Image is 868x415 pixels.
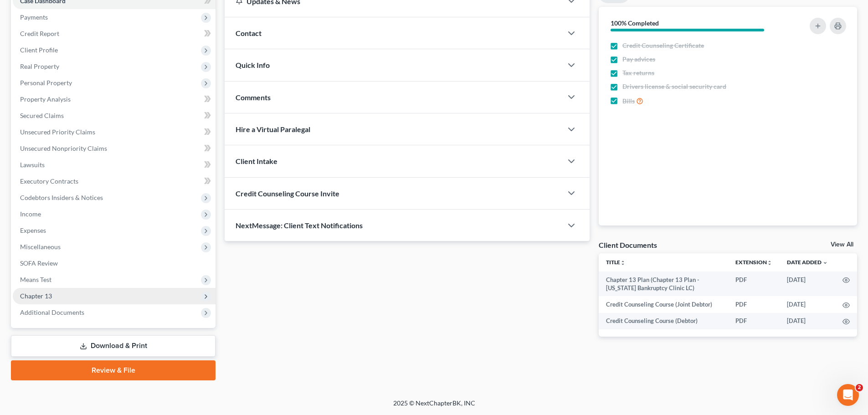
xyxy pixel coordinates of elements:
[13,91,216,108] a: Property Analysis
[13,124,216,140] a: Unsecured Priority Claims
[599,296,728,313] td: Credit Counseling Course (Joint Debtor)
[620,260,626,266] i: unfold_more
[20,79,72,87] span: Personal Property
[20,46,58,54] span: Client Profile
[728,272,780,297] td: PDF
[611,19,659,27] strong: 100% Completed
[780,313,835,329] td: [DATE]
[787,259,828,266] a: Date Added expand_more
[20,144,107,152] span: Unsecured Nonpriority Claims
[822,260,828,266] i: expand_more
[236,29,262,37] span: Contact
[11,335,216,357] a: Download & Print
[13,173,216,190] a: Executory Contracts
[20,112,64,119] span: Secured Claims
[20,210,41,218] span: Income
[599,240,657,250] div: Client Documents
[728,296,780,313] td: PDF
[20,292,52,300] span: Chapter 13
[20,177,78,185] span: Executory Contracts
[622,82,726,91] span: Drivers license & social security card
[20,95,71,103] span: Property Analysis
[236,93,271,102] span: Comments
[11,360,216,380] a: Review & File
[236,189,339,198] span: Credit Counseling Course Invite
[20,194,103,201] span: Codebtors Insiders & Notices
[175,399,694,415] div: 2025 © NextChapterBK, INC
[236,125,310,133] span: Hire a Virtual Paralegal
[13,108,216,124] a: Secured Claims
[599,272,728,297] td: Chapter 13 Plan (Chapter 13 Plan - [US_STATE] Bankruptcy Clinic LC)
[622,68,654,77] span: Tax returns
[20,308,84,316] span: Additional Documents
[20,243,61,251] span: Miscellaneous
[20,276,51,283] span: Means Test
[622,41,704,50] span: Credit Counseling Certificate
[13,26,216,42] a: Credit Report
[837,384,859,406] iframe: Intercom live chat
[20,226,46,234] span: Expenses
[831,241,853,248] a: View All
[13,157,216,173] a: Lawsuits
[728,313,780,329] td: PDF
[606,259,626,266] a: Titleunfold_more
[20,30,59,37] span: Credit Report
[20,161,45,169] span: Lawsuits
[20,62,59,70] span: Real Property
[20,259,58,267] span: SOFA Review
[780,272,835,297] td: [DATE]
[780,296,835,313] td: [DATE]
[856,384,863,391] span: 2
[599,313,728,329] td: Credit Counseling Course (Debtor)
[20,128,95,136] span: Unsecured Priority Claims
[236,221,363,230] span: NextMessage: Client Text Notifications
[13,255,216,272] a: SOFA Review
[13,140,216,157] a: Unsecured Nonpriority Claims
[20,13,48,21] span: Payments
[735,259,772,266] a: Extensionunfold_more
[236,61,270,69] span: Quick Info
[767,260,772,266] i: unfold_more
[622,55,655,64] span: Pay advices
[622,97,635,106] span: Bills
[236,157,277,165] span: Client Intake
